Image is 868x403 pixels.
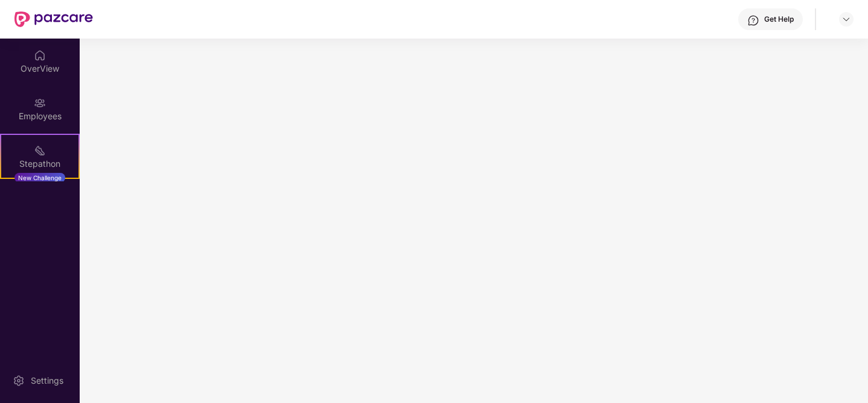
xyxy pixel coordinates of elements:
[13,375,25,387] img: svg+xml;base64,PHN2ZyBpZD0iU2V0dGluZy0yMHgyMCIgeG1sbnM9Imh0dHA6Ly93d3cudzMub3JnLzIwMDAvc3ZnIiB3aW...
[34,97,46,109] img: svg+xml;base64,PHN2ZyBpZD0iRW1wbG95ZWVzIiB4bWxucz0iaHR0cDovL3d3dy53My5vcmcvMjAwMC9zdmciIHdpZHRoPS...
[34,49,46,61] img: svg+xml;base64,PHN2ZyBpZD0iSG9tZSIgeG1sbnM9Imh0dHA6Ly93d3cudzMub3JnLzIwMDAvc3ZnIiB3aWR0aD0iMjAiIG...
[1,158,78,170] div: Stepathon
[27,375,67,387] div: Settings
[747,14,759,27] img: svg+xml;base64,PHN2ZyBpZD0iSGVscC0zMngzMiIgeG1sbnM9Imh0dHA6Ly93d3cudzMub3JnLzIwMDAvc3ZnIiB3aWR0aD...
[14,11,93,27] img: New Pazcare Logo
[841,14,851,24] img: svg+xml;base64,PHN2ZyBpZD0iRHJvcGRvd24tMzJ4MzIiIHhtbG5zPSJodHRwOi8vd3d3LnczLm9yZy8yMDAwL3N2ZyIgd2...
[34,145,46,157] img: svg+xml;base64,PHN2ZyB4bWxucz0iaHR0cDovL3d3dy53My5vcmcvMjAwMC9zdmciIHdpZHRoPSIyMSIgaGVpZ2h0PSIyMC...
[14,173,65,183] div: New Challenge
[764,14,794,24] div: Get Help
